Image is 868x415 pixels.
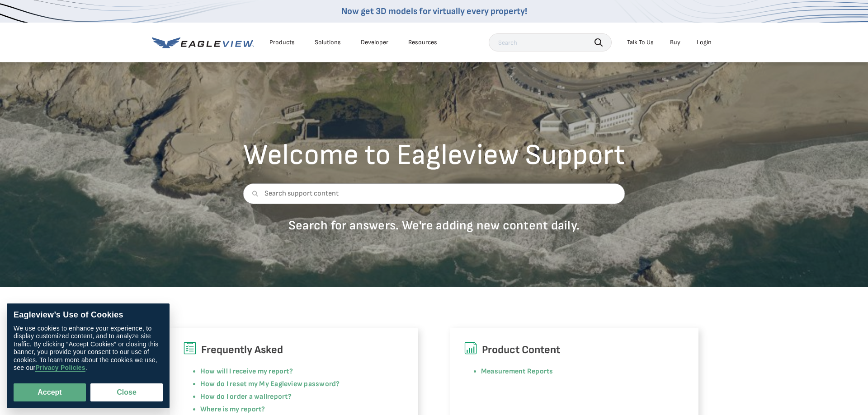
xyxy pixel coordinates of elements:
button: Accept [14,383,86,401]
div: Login [697,38,712,47]
a: Measurement Reports [481,367,553,376]
a: How will I receive my report? [200,367,293,376]
p: Search for answers. We're adding new content daily. [243,218,625,233]
input: Search [489,33,612,51]
div: Solutions [315,38,341,47]
a: Where is my report? [200,405,265,414]
a: How do I order a wall [200,392,267,401]
div: Products [269,38,295,47]
div: Resources [408,38,437,47]
a: ? [288,392,292,401]
div: Eagleview’s Use of Cookies [14,310,163,320]
a: report [267,392,288,401]
div: We use cookies to enhance your experience, to display customized content, and to analyze site tra... [14,325,163,372]
h6: Frequently Asked [183,341,404,359]
a: Now get 3D models for virtually every property! [341,6,527,17]
a: Developer [361,38,388,47]
button: Close [90,383,163,401]
a: Buy [670,38,680,47]
input: Search support content [243,183,625,204]
h6: Product Content [464,341,685,359]
a: Privacy Policies [35,364,85,372]
a: How do I reset my My Eagleview password? [200,380,340,388]
h2: Welcome to Eagleview Support [243,141,625,170]
div: Talk To Us [627,38,654,47]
